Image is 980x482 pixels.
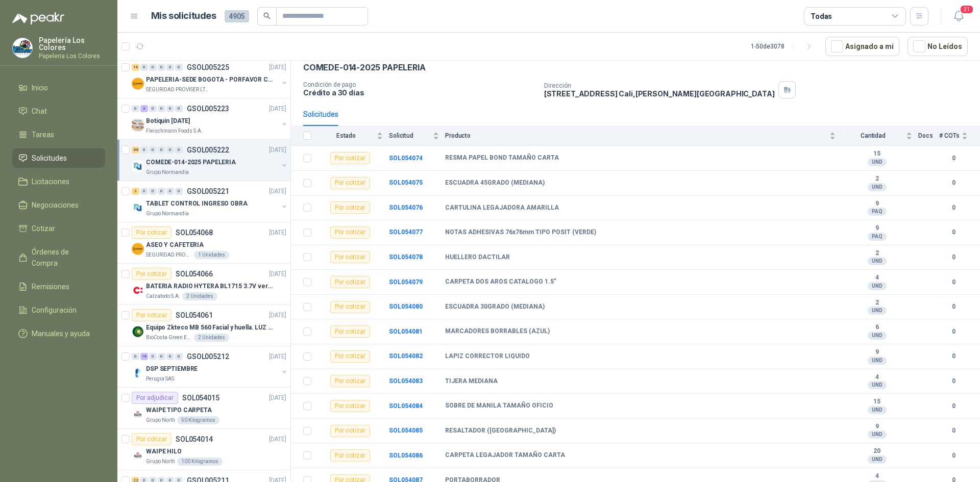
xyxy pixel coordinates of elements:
[146,199,248,209] p: TABLET CONTROL INGRESO OBRA
[811,11,832,22] div: Todas
[939,401,968,411] b: 0
[317,126,389,146] th: Estado
[187,64,229,71] p: GSOL005225
[842,472,912,480] b: 4
[166,64,174,71] div: 0
[146,240,204,250] p: ASEO Y CAFETERIA
[939,227,968,237] b: 0
[389,278,423,286] a: SOL054079
[389,402,423,410] b: SOL054084
[939,376,968,386] b: 0
[32,129,54,140] span: Tareas
[544,82,775,89] p: Dirección
[939,252,968,262] b: 0
[12,172,105,191] a: Licitaciones
[140,188,148,195] div: 0
[132,185,288,218] a: 3 0 0 0 0 0 GSOL005221[DATE] Company LogoTABLET CONTROL INGRESO OBRAGrupo Normandía
[269,311,286,320] p: [DATE]
[868,357,887,365] div: UND
[12,242,105,273] a: Órdenes de Compra
[32,199,79,211] span: Negociaciones
[445,303,545,311] b: ESCUADRA 30GRADO (MEDIANA)
[132,105,139,112] div: 0
[389,229,423,236] b: SOL054077
[187,146,229,154] p: GSOL005222
[868,307,887,315] div: UND
[117,222,290,264] a: Por cotizarSOL054068[DATE] Company LogoASEO Y CAFETERIASEGURIDAD PROVISER LTDA1 Unidades
[132,201,144,214] img: Company Logo
[868,332,887,340] div: UND
[445,229,596,237] b: NOTAS ADHESIVAS 76x76mm TIPO POSIT (VERDE)
[868,183,887,191] div: UND
[842,126,918,146] th: Cantidad
[117,388,290,429] a: Por adjudicarSOL054015[DATE] Company LogoWAIPE TIPO CARPETAGrupo North50 Kilogramos
[842,132,904,139] span: Cantidad
[269,352,286,362] p: [DATE]
[389,328,423,335] a: SOL054081
[389,204,423,211] a: SOL054076
[269,104,286,114] p: [DATE]
[842,299,912,307] b: 2
[389,253,423,261] a: SOL054078
[389,132,431,139] span: Solicitud
[187,105,229,112] p: GSOL005223
[194,334,229,342] div: 2 Unidades
[269,435,286,444] p: [DATE]
[146,416,175,424] p: Grupo North
[445,451,565,460] b: CARPETA LEGAJADOR TAMAÑO CARTA
[146,251,192,259] p: SEGURIDAD PROVISER LTDA
[146,127,203,135] p: Fleischmann Foods S.A.
[269,393,286,403] p: [DATE]
[445,377,498,386] b: TIJERA MEDIANA
[939,426,968,436] b: 0
[132,268,171,280] div: Por cotizar
[12,125,105,144] a: Tareas
[132,408,144,420] img: Company Logo
[149,353,157,360] div: 0
[176,270,213,277] p: SOL054066
[175,146,183,154] div: 0
[544,89,775,98] p: [STREET_ADDRESS] Cali , [PERSON_NAME][GEOGRAPHIC_DATA]
[12,78,105,97] a: Inicio
[303,88,536,97] p: Crédito a 30 días
[868,158,887,166] div: UND
[389,126,445,146] th: Solicitud
[132,103,288,135] a: 0 3 0 0 0 0 GSOL005223[DATE] Company LogoBotiquin [DATE]Fleischmann Foods S.A.
[39,37,105,51] p: Papelería Los Colores
[842,373,912,382] b: 4
[177,458,223,466] div: 100 Kilogramos
[146,364,198,374] p: DSP SEPTIEMBRE
[868,406,887,414] div: UND
[751,38,817,55] div: 1 - 50 de 3078
[132,449,144,462] img: Company Logo
[868,282,887,290] div: UND
[330,400,370,412] div: Por cotizar
[389,452,423,459] b: SOL054086
[842,398,912,406] b: 15
[445,154,559,162] b: RESMA PAPEL BOND TAMAÑO CARTA
[317,132,375,139] span: Estado
[146,405,212,415] p: WAIPE TIPO CARPETA
[939,302,968,312] b: 0
[182,394,219,401] p: SOL054015
[132,64,139,71] div: 16
[330,177,370,189] div: Por cotizar
[149,64,157,71] div: 0
[389,352,423,360] b: SOL054082
[960,5,974,14] span: 21
[146,447,182,456] p: WAIPE HILO
[32,281,69,292] span: Remisiones
[389,427,423,434] a: SOL054085
[445,253,510,262] b: HUELLERO DACTILAR
[939,203,968,213] b: 0
[158,353,165,360] div: 0
[32,223,55,234] span: Cotizar
[132,144,288,176] a: 88 0 0 0 0 0 GSOL005222[DATE] Company LogoCOMEDE-014-2025 PAPELERIAGrupo Normandía
[389,155,423,162] a: SOL054074
[32,106,47,117] span: Chat
[330,152,370,164] div: Por cotizar
[269,145,286,155] p: [DATE]
[132,243,144,255] img: Company Logo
